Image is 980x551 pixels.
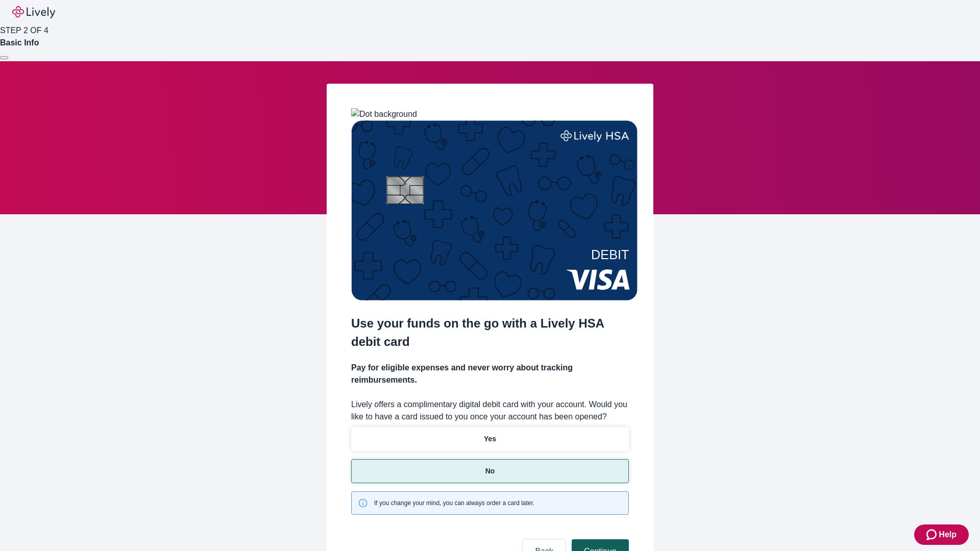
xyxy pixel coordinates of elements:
h4: Pay for eligible expenses and never worry about tracking reimbursements. [351,362,629,386]
p: No [485,466,495,477]
img: Dot background [351,108,417,120]
span: If you change your mind, you can always order a card later. [374,498,534,508]
img: Debit card [351,120,638,300]
span: Help [939,529,957,541]
button: Yes [351,427,629,451]
button: Zendesk support iconHelp [914,524,969,545]
svg: Zendesk support icon [926,529,939,541]
p: Yes [484,434,496,444]
img: Lively [12,6,55,18]
h2: Use your funds on the go with a Lively HSA debit card [351,314,629,351]
label: Lively offers a complimentary digital debit card with your account. Would you like to have a card... [351,398,629,423]
button: No [351,459,629,483]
